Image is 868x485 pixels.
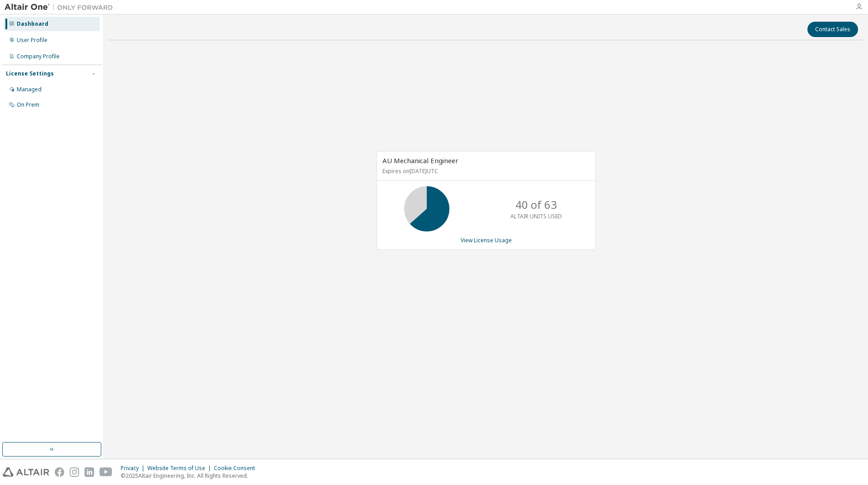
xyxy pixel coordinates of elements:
[17,86,42,93] div: Managed
[807,22,858,37] button: Contact Sales
[70,467,79,477] img: instagram.svg
[5,3,118,12] img: Altair One
[121,472,260,480] p: © 2025 Altair Engineering, Inc. All Rights Reserved.
[17,20,48,28] div: Dashboard
[99,467,113,477] img: youtube.svg
[85,467,94,477] img: linkedin.svg
[3,467,49,477] img: altair_logo.svg
[515,197,557,212] p: 40 of 63
[147,465,214,472] div: Website Terms of Use
[214,465,260,472] div: Cookie Consent
[6,70,54,77] div: License Settings
[55,467,64,477] img: facebook.svg
[17,37,47,44] div: User Profile
[121,465,147,472] div: Privacy
[382,167,588,175] p: Expires on [DATE] UTC
[461,236,512,244] a: View License Usage
[17,101,39,108] div: On Prem
[382,156,458,165] span: AU Mechanical Engineer
[510,212,562,220] p: ALTAIR UNITS USED
[17,53,60,60] div: Company Profile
